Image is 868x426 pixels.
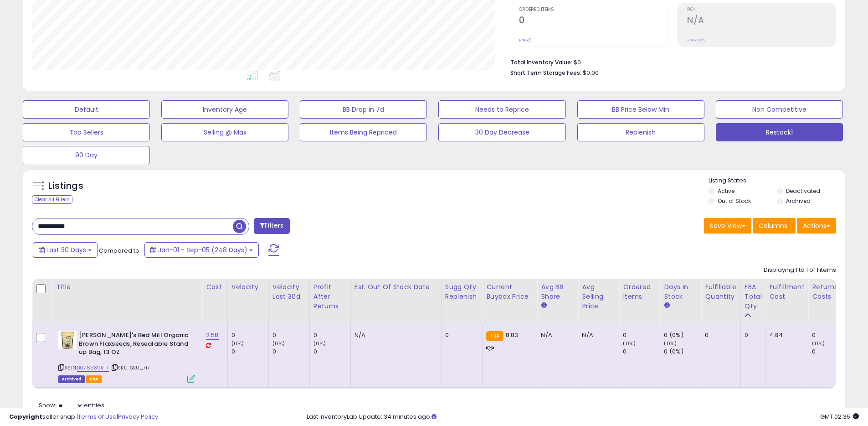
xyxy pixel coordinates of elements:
[58,331,195,382] div: ASIN:
[664,301,669,310] small: Days In Stock.
[769,331,801,339] div: 4.84
[582,331,612,339] div: N/A
[23,146,150,164] button: 90 Day
[272,348,309,356] div: 0
[797,218,836,234] button: Actions
[254,218,289,234] button: Filters
[510,58,572,66] b: Total Inventory Value:
[23,100,150,119] button: Default
[687,7,836,12] span: ROI
[623,282,656,301] div: Ordered Items
[161,123,288,141] button: Selling @ Max
[577,123,704,141] button: Replenish
[354,331,434,339] p: N/A
[86,375,102,383] span: FBA
[441,279,483,324] th: Please note that this number is a calculation based on your required days of coverage and your ve...
[272,340,285,347] small: (0%)
[786,187,820,195] label: Deactivated
[541,301,546,310] small: Avg BB Share.
[272,282,306,301] div: Velocity Last 30d
[9,413,158,421] div: seller snap | |
[812,331,849,339] div: 0
[769,282,804,301] div: Fulfillment Cost
[33,242,98,258] button: Last 30 Days
[231,282,265,292] div: Velocity
[158,245,247,255] span: Jan-01 - Sep-05 (248 Days)
[272,331,309,339] div: 0
[110,364,150,371] span: | SKU: SKU_717
[307,413,859,421] div: Last InventoryLab Update: 34 minutes ago.
[716,123,843,141] button: Restock1
[664,348,701,356] div: 0 (0%)
[519,7,668,12] span: Ordered Items
[78,412,117,421] a: Terms of Use
[231,340,244,347] small: (0%)
[753,218,796,234] button: Columns
[510,69,581,77] b: Short Term Storage Fees:
[705,331,733,339] div: 0
[745,282,762,311] div: FBA Total Qty
[705,282,736,301] div: Fulfillable Quantity
[77,364,109,372] a: B076939RTT
[718,197,751,205] label: Out of Stock
[438,123,565,141] button: 30 Day Decrease
[313,348,350,356] div: 0
[161,100,288,119] button: Inventory Age
[745,331,759,339] div: 0
[623,340,636,347] small: (0%)
[519,15,668,27] h2: 0
[144,242,259,258] button: Jan-01 - Sep-05 (248 Days)
[687,15,836,27] h2: N/A
[206,331,219,340] a: 2.58
[623,331,660,339] div: 0
[582,282,615,311] div: Avg Selling Price
[510,56,829,67] li: $0
[759,221,787,230] span: Columns
[506,331,519,339] span: 8.83
[9,412,42,421] strong: Copyright
[48,180,83,192] h5: Listings
[313,282,347,311] div: Profit After Returns
[664,340,677,347] small: (0%)
[46,245,86,255] span: Last 30 Days
[541,331,571,339] div: N/A
[300,100,427,119] button: BB Drop in 7d
[231,331,268,339] div: 0
[313,340,326,347] small: (0%)
[718,187,734,195] label: Active
[812,348,849,356] div: 0
[118,412,158,421] a: Privacy Policy
[812,340,825,347] small: (0%)
[23,123,150,141] button: Top Sellers
[541,282,574,301] div: Avg BB Share
[58,375,85,383] span: Listings that have been deleted from Seller Central
[764,266,836,275] div: Displaying 1 to 1 of 1 items
[56,282,198,292] div: Title
[716,100,843,119] button: Non Competitive
[39,401,104,410] span: Show: entries
[687,37,705,43] small: Prev: N/A
[313,331,350,339] div: 0
[577,100,704,119] button: BB Price Below Min
[709,177,845,185] p: Listing States:
[79,331,190,359] b: [PERSON_NAME]'s Red Mill Organic Brown Flaxseeds, Resealable Stand up Bag, 13 OZ
[519,37,532,43] small: Prev: 0
[58,331,77,349] img: 51KEFahNKoL._SL40_.jpg
[231,348,268,356] div: 0
[300,123,427,141] button: Items Being Repriced
[438,100,565,119] button: Needs to Reprice
[820,412,859,421] span: 2025-10-7 02:35 GMT
[445,282,479,301] div: Sugg Qty Replenish
[664,331,701,339] div: 0 (0%)
[623,348,660,356] div: 0
[786,197,811,205] label: Archived
[664,282,697,301] div: Days In Stock
[206,282,224,292] div: Cost
[812,282,845,301] div: Returns' Costs
[354,282,437,292] div: Est. Out Of Stock Date
[445,331,476,339] div: 0
[583,68,599,77] span: $0.00
[486,331,503,341] small: FBA
[99,246,141,255] span: Compared to:
[704,218,751,234] button: Save View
